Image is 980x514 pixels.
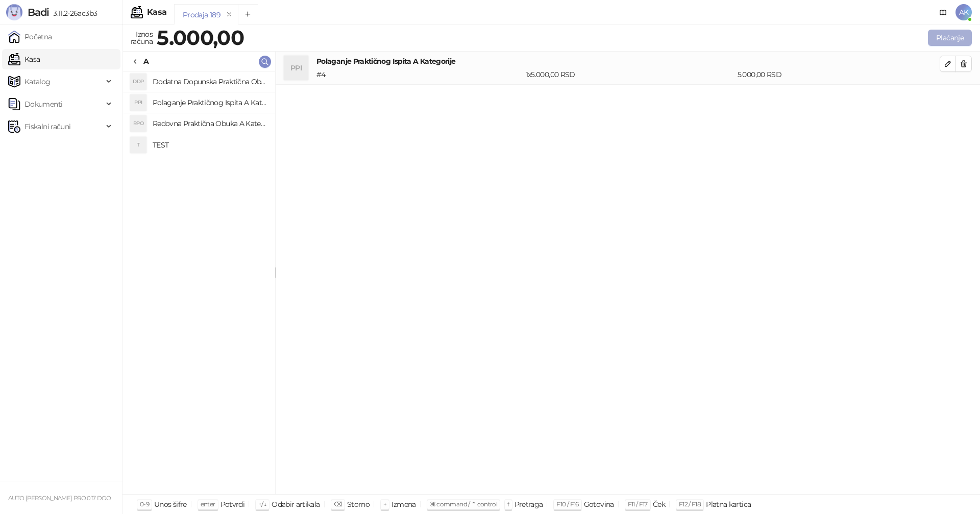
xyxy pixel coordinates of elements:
[334,500,342,508] span: ⌫
[955,4,972,20] span: AK
[123,71,275,494] div: grid
[24,94,62,114] span: Dokumenti
[314,69,524,80] div: # 4
[140,500,149,508] span: 0-9
[391,498,415,511] div: Izmena
[524,69,736,80] div: 1 x 5.000,00 RSD
[154,498,187,511] div: Unos šifre
[238,4,258,25] button: Add tab
[6,4,22,20] img: Logo
[628,500,648,508] span: F11 / F17
[24,116,70,137] span: Fiskalni računi
[653,498,665,511] div: Ček
[49,9,97,18] span: 3.11.2-26ac3b3
[258,500,266,508] span: ↑/↓
[514,498,543,511] div: Pretraga
[157,25,244,50] strong: 5.000,00
[507,500,509,508] span: f
[153,115,267,132] h4: Redovna Praktična Obuka A Kategorije
[223,10,236,19] button: remove
[347,498,370,511] div: Storno
[736,69,942,80] div: 5.000,00 RSD
[272,498,320,511] div: Odabir artikala
[28,6,49,18] span: Badi
[706,498,751,511] div: Platna kartica
[383,500,386,508] span: +
[130,115,146,132] div: RPO
[679,500,701,508] span: F12 / F18
[201,500,215,508] span: enter
[556,500,578,508] span: F10 / F16
[153,137,267,153] h4: TEST
[430,500,498,508] span: ⌘ command / ⌃ control
[130,94,146,111] div: PPI
[284,56,308,80] div: PPI
[928,30,972,46] button: Plaćanje
[130,137,146,153] div: T
[153,94,267,111] h4: Polaganje Praktičnog Ispita A Kategorije
[220,498,245,511] div: Potvrdi
[8,49,40,69] a: Kasa
[183,9,220,20] div: Prodaja 189
[153,74,267,90] h4: Dodatna Dopunska Praktična Obuka A Kategorije
[935,4,951,20] a: Dokumentacija
[584,498,614,511] div: Gotovina
[129,28,155,48] div: Iznos računa
[8,495,111,502] small: AUTO [PERSON_NAME] PRO 017 DOO
[130,74,146,90] div: DDP
[24,71,51,92] span: Katalog
[143,56,149,67] div: A
[316,56,940,67] h4: Polaganje Praktičnog Ispita A Kategorije
[8,27,52,47] a: Početna
[147,8,166,16] div: Kasa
